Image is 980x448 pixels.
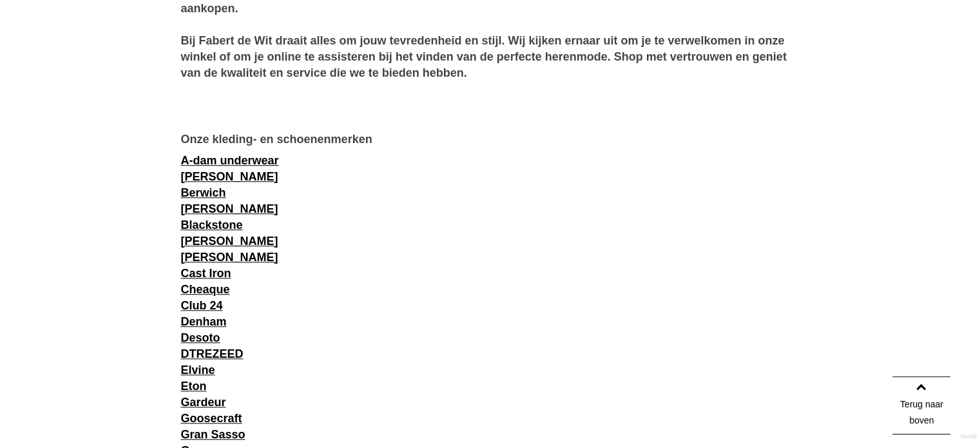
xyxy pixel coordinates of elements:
[181,412,242,425] a: Goosecraft
[961,429,977,445] a: Divide
[181,133,372,146] b: Onze kleding- en schoenenmerken
[181,315,227,328] a: Denham
[181,251,278,264] a: [PERSON_NAME]
[181,396,226,409] a: Gardeur
[892,376,950,434] a: Terug naar boven
[181,380,207,393] a: Eton
[181,235,278,248] a: [PERSON_NAME]
[181,331,220,344] a: Desoto
[181,219,243,231] a: Blackstone
[181,267,231,280] a: Cast Iron
[181,170,278,183] a: [PERSON_NAME]
[181,283,230,296] a: Cheaque
[181,202,278,215] a: [PERSON_NAME]
[181,299,223,312] a: Club 24
[181,347,244,360] a: DTREZEED
[181,154,279,167] a: A-dam underwear
[181,364,215,376] a: Elvine
[181,428,245,441] a: Gran Sasso
[181,186,226,199] a: Berwich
